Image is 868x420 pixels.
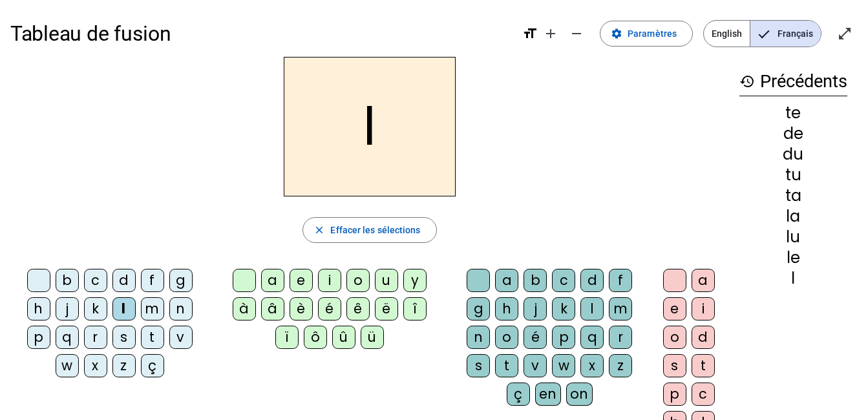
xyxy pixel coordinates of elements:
div: b [524,269,547,292]
div: r [609,326,632,349]
div: s [112,326,136,349]
div: ê [346,297,370,320]
button: Paramètres [600,21,693,47]
div: ï [275,326,299,349]
mat-icon: add [543,26,558,41]
mat-icon: open_in_full [837,26,852,41]
div: i [318,269,341,292]
div: t [495,354,518,377]
div: î [403,297,427,320]
div: û [332,326,355,349]
div: ü [361,326,384,349]
div: en [535,383,561,406]
div: p [552,326,575,349]
span: English [704,21,750,47]
div: à [233,297,256,320]
div: de [739,126,847,142]
div: lu [739,229,847,245]
div: a [261,269,284,292]
div: ç [141,354,164,377]
div: x [84,354,107,377]
div: g [467,297,490,320]
h2: l [284,57,456,196]
div: d [692,326,715,349]
div: w [56,354,79,377]
div: t [141,326,164,349]
div: v [524,354,547,377]
div: é [318,297,341,320]
div: h [27,297,50,320]
div: j [56,297,79,320]
mat-button-toggle-group: Language selection [703,20,821,47]
div: m [141,297,164,320]
mat-icon: settings [611,28,622,39]
button: Diminuer la taille de la police [564,21,589,47]
div: i [692,297,715,320]
div: ë [375,297,398,320]
div: f [609,269,632,292]
div: c [84,269,107,292]
div: l [739,271,847,286]
div: g [169,269,193,292]
div: tu [739,167,847,183]
div: ta [739,188,847,204]
div: m [609,297,632,320]
span: Français [750,21,821,47]
div: b [56,269,79,292]
div: o [346,269,370,292]
div: â [261,297,284,320]
div: f [141,269,164,292]
mat-icon: close [313,224,325,236]
div: t [692,354,715,377]
div: z [112,354,136,377]
div: a [692,269,715,292]
div: l [580,297,604,320]
h3: Précédents [739,67,847,96]
div: s [467,354,490,377]
div: te [739,105,847,121]
button: Effacer les sélections [302,217,436,243]
div: du [739,147,847,162]
div: k [552,297,575,320]
div: v [169,326,193,349]
div: a [495,269,518,292]
div: p [663,383,686,406]
button: Entrer en plein écran [832,21,858,47]
div: c [692,383,715,406]
mat-icon: format_size [522,26,538,41]
span: Effacer les sélections [330,222,420,238]
div: c [552,269,575,292]
div: w [552,354,575,377]
div: q [580,326,604,349]
div: o [663,326,686,349]
div: y [403,269,427,292]
div: z [609,354,632,377]
div: h [495,297,518,320]
div: o [495,326,518,349]
div: q [56,326,79,349]
div: d [580,269,604,292]
div: l [112,297,136,320]
div: n [467,326,490,349]
div: on [566,383,593,406]
div: ô [304,326,327,349]
div: é [524,326,547,349]
button: Augmenter la taille de la police [538,21,564,47]
div: r [84,326,107,349]
div: n [169,297,193,320]
span: Paramètres [628,26,677,41]
mat-icon: remove [569,26,584,41]
div: le [739,250,847,266]
div: d [112,269,136,292]
div: è [290,297,313,320]
div: u [375,269,398,292]
div: j [524,297,547,320]
div: la [739,209,847,224]
div: k [84,297,107,320]
div: p [27,326,50,349]
div: e [290,269,313,292]
div: s [663,354,686,377]
mat-icon: history [739,74,755,89]
div: x [580,354,604,377]
div: ç [507,383,530,406]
